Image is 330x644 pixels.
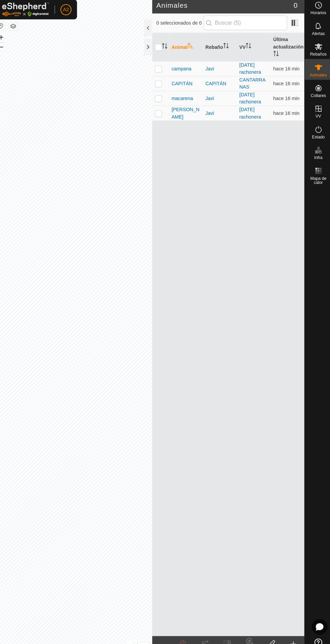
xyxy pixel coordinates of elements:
[308,54,325,58] font: Rebaños
[173,82,194,87] font: CAPITÁN
[164,46,169,52] p-sorticon: Activar para ordenar
[288,636,296,640] font: Crear
[140,630,152,641] button: i
[293,4,296,12] font: 0
[273,67,298,73] span: 24 de agosto de 2025, 13:34
[266,636,275,640] font: Editar
[273,82,298,87] font: hace 16 min
[206,46,224,52] font: Rebaño
[145,631,147,640] font: i
[240,64,261,76] a: [DATE] rachonera
[42,635,81,641] a: Política de Privacidad
[309,13,324,18] font: Horarios
[173,107,201,120] font: [PERSON_NAME]
[173,46,189,52] font: Animal
[8,5,54,19] img: Logotipo de Gallagher
[159,4,189,12] font: Animales
[3,44,11,52] button: –
[309,94,324,99] font: Collares
[90,635,112,641] a: Contáctanos
[67,9,73,15] font: A2
[206,96,215,102] font: Javi
[273,54,278,59] p-sorticon: Activar para ordenar
[240,46,246,52] font: VV
[311,635,323,640] font: Ayuda
[273,96,298,102] span: 24 de agosto de 2025, 13:33
[206,111,215,116] font: Javi
[273,111,298,116] font: hace 16 min
[309,175,325,184] font: Mapa de calor
[5,35,9,44] font: +
[90,636,112,641] font: Contáctanos
[15,25,23,33] button: Capas del Mapa
[273,111,298,116] span: 24 de agosto de 2025, 13:33
[312,155,321,159] font: Infra
[243,634,256,642] font: Cambiar Rebaño
[42,636,81,641] font: Política de Privacidad
[273,39,302,52] font: Última actualización
[5,43,9,53] font: –
[240,93,261,105] a: [DATE] rachonera
[240,78,265,91] a: CANTARRANAS
[173,96,194,102] font: macarena
[219,636,237,640] font: Cambiar VV
[273,67,298,73] font: hace 16 min
[206,82,227,87] font: CAPITÁN
[202,636,210,640] font: Rutas
[314,114,319,119] font: VV
[189,46,195,51] p-sorticon: Activar para ordenar
[303,623,330,642] a: Ayuda
[240,107,261,120] a: [DATE] rachonera
[173,67,193,73] font: campana
[273,96,298,102] font: hace 16 min
[273,82,298,87] span: 24 de agosto de 2025, 13:33
[206,67,215,73] font: Javi
[224,46,229,51] p-sorticon: Activar para ordenar
[205,18,286,32] input: Buscar (S)
[159,23,203,28] font: 0 seleccionados de 0
[3,35,11,43] button: +
[178,636,191,640] font: Eliminar
[308,74,325,78] font: Animales
[310,134,323,139] font: Estado
[246,46,251,51] p-sorticon: Activar para ordenar
[3,24,11,32] button: Restablecer mapa
[310,33,323,38] font: Alertas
